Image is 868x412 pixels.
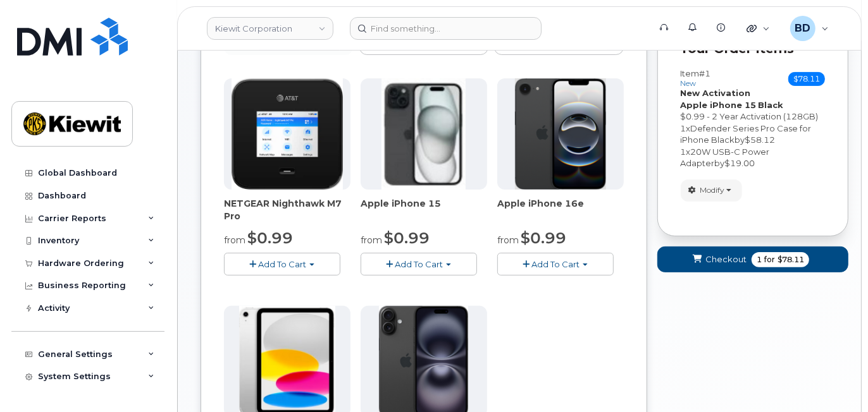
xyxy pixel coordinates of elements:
[384,229,430,247] span: $0.99
[361,197,487,222] div: Apple iPhone 15
[681,123,686,133] span: 1
[681,88,751,98] strong: New Activation
[681,100,757,110] strong: Apple iPhone 15
[681,147,686,157] span: 1
[681,111,825,123] div: $0.99 - 2 Year Activation (128GB)
[657,246,848,272] button: Checkout 1 for $78.11
[224,197,350,222] div: NETGEAR Nighthawk M7 Pro
[681,69,711,87] h3: Item
[531,259,580,269] span: Add To Cart
[681,123,825,146] div: x by
[781,16,838,41] div: Barbara Dye
[497,197,624,222] div: Apple iPhone 16e
[778,254,804,265] span: $78.11
[224,253,340,275] button: Add To Cart
[497,253,614,275] button: Add To Cart
[681,147,770,169] span: 20W USB-C Power Adapter
[361,253,477,275] button: Add To Cart
[788,72,825,86] span: $78.11
[395,259,443,269] span: Add To Cart
[795,21,810,36] span: BD
[224,234,245,246] small: from
[738,16,779,41] div: Quicklinks
[700,68,711,78] span: #1
[232,78,343,190] img: nighthawk_m7_pro.png
[350,17,542,40] input: Find something...
[762,254,778,265] span: for
[681,146,825,169] div: x by
[705,253,747,265] span: Checkout
[207,17,333,40] a: Kiewit Corporation
[521,229,566,247] span: $0.99
[681,79,697,88] small: new
[745,135,776,145] span: $58.12
[258,259,306,269] span: Add To Cart
[813,357,859,403] iframe: Messenger Launcher
[361,234,382,246] small: from
[725,158,755,168] span: $19.00
[515,78,606,190] img: iphone16e.png
[247,229,293,247] span: $0.99
[497,234,519,246] small: from
[700,185,725,196] span: Modify
[759,100,784,110] strong: Black
[681,179,742,202] button: Modify
[757,254,762,265] span: 1
[681,123,812,145] span: Defender Series Pro Case for iPhone Black
[381,78,466,190] img: iphone15.jpg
